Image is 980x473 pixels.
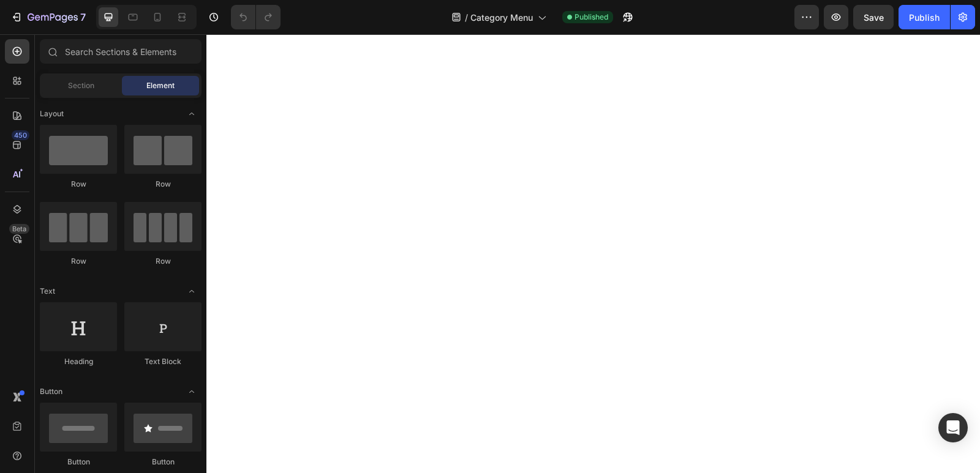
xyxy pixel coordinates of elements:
[40,286,55,297] span: Text
[12,130,29,140] div: 450
[182,104,202,124] span: Toggle open
[938,413,968,442] div: Open Intercom Messenger
[853,5,894,29] button: Save
[40,179,117,190] div: Row
[40,108,64,119] span: Layout
[575,12,608,23] span: Published
[40,456,117,467] div: Button
[206,34,980,473] iframe: Design area
[40,386,62,397] span: Button
[80,10,86,24] p: 7
[124,256,202,267] div: Row
[124,456,202,467] div: Button
[68,80,94,91] span: Section
[864,12,884,23] span: Save
[909,11,940,24] div: Publish
[146,80,175,91] span: Element
[9,224,29,234] div: Beta
[182,382,202,401] span: Toggle open
[899,5,950,29] button: Publish
[124,356,202,367] div: Text Block
[40,356,117,367] div: Heading
[5,5,91,29] button: 7
[470,11,533,24] span: Category Menu
[231,5,281,29] div: Undo/Redo
[124,179,202,190] div: Row
[40,256,117,267] div: Row
[40,39,202,64] input: Search Sections & Elements
[465,11,468,24] span: /
[182,281,202,301] span: Toggle open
